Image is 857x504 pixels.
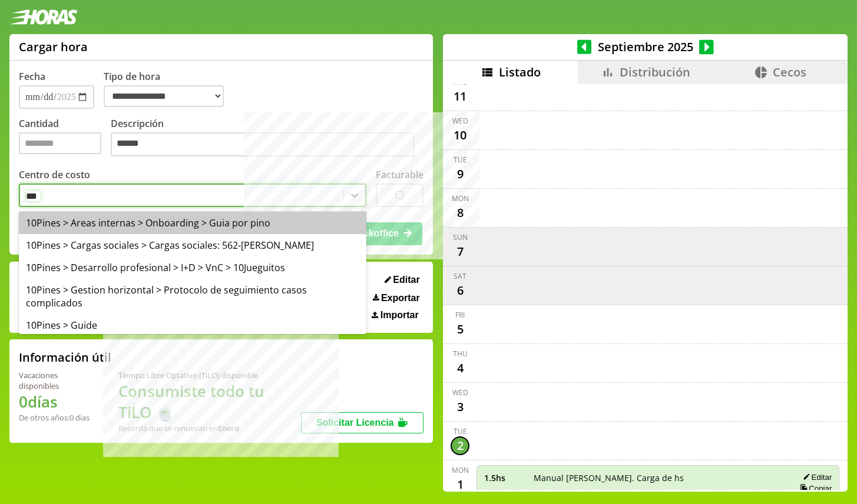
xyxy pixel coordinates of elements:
div: Wed [452,388,468,398]
div: Mon [452,465,469,475]
h1: 0 días [19,391,90,412]
div: Tue [454,155,467,165]
div: 4 [451,359,469,378]
div: 10Pines > Gestion horizontal > Protocolo de seguimiento casos complicados [19,279,366,314]
b: Enero [218,423,239,433]
span: Listado [499,64,541,80]
button: Editar [381,274,423,286]
div: 2 [451,436,469,455]
div: 8 [451,203,469,222]
div: Mon [452,193,469,203]
div: 10Pines > Desarrollo profesional > I+D > VnC > 10Jueguitos [19,256,366,279]
div: Sat [454,271,466,281]
h1: Consumiste todo tu TiLO 🍵 [118,380,301,423]
button: Solicitar Licencia [301,412,423,433]
label: Descripción [111,117,423,160]
div: 1 [451,475,469,494]
div: Sun [453,232,468,242]
span: 1.5 hs [484,472,525,483]
div: 7 [451,242,469,261]
div: 10Pines > Guide [19,314,366,336]
input: Cantidad [19,132,101,154]
label: Cantidad [19,117,111,160]
span: Solicitar Licencia [316,418,394,428]
div: Fri [455,310,465,320]
span: Exportar [381,293,420,303]
div: 10 [451,126,469,145]
label: Facturable [376,168,423,181]
div: De otros años: 0 días [19,412,90,423]
div: Wed [452,116,468,126]
select: Tipo de hora [104,85,224,107]
span: Cecos [773,64,806,80]
h1: Cargar hora [19,39,88,55]
span: Septiembre 2025 [591,39,699,55]
div: Recordá que se renuevan en [118,423,301,433]
div: 3 [451,398,469,416]
button: Copiar [796,483,832,493]
div: scrollable content [443,84,848,490]
div: 10Pines > Cargas sociales > Cargas sociales: 562-[PERSON_NAME] [19,234,366,256]
textarea: Descripción [111,132,414,157]
button: Exportar [369,292,423,304]
span: Distribución [620,64,690,80]
div: 11 [451,87,469,106]
button: Editar [799,472,832,482]
label: Fecha [19,70,45,83]
div: Tue [454,426,467,436]
img: logotipo [9,9,78,25]
div: Vacaciones disponibles [19,370,90,391]
span: Editar [393,275,419,285]
div: 10Pines > Areas internas > Onboarding > Guia por pino [19,212,366,234]
div: Thu [453,349,468,359]
label: Tipo de hora [104,70,233,109]
span: Manual [PERSON_NAME]. Carga de hs [534,472,770,483]
div: Tiempo Libre Optativo (TiLO) disponible [118,370,301,380]
div: 6 [451,281,469,300]
div: 5 [451,320,469,339]
span: Importar [380,310,419,321]
div: 9 [451,165,469,183]
h2: Información útil [19,349,111,365]
label: Centro de costo [19,168,90,181]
